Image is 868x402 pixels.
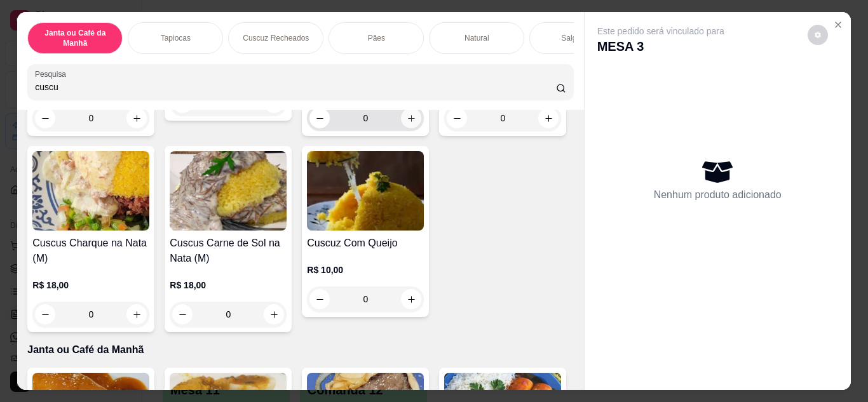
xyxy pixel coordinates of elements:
p: Cuscuz Recheados [243,33,309,43]
h4: Cuscus Carne de Sol na Nata (M) [170,236,287,266]
button: increase-product-quantity [126,304,147,325]
p: MESA 3 [597,37,724,55]
p: Nenhum produto adicionado [654,187,782,203]
p: Salgados [561,33,593,43]
img: product-image [170,151,287,231]
button: decrease-product-quantity [35,108,55,128]
button: increase-product-quantity [538,108,559,128]
label: Pesquisa [35,69,71,79]
p: Janta ou Café da Manhã [27,342,573,358]
button: decrease-product-quantity [808,25,828,45]
p: Este pedido será vinculado para [597,25,724,37]
button: increase-product-quantity [401,108,421,128]
p: Tapiocas [161,33,191,43]
button: increase-product-quantity [264,304,284,325]
h4: Cuscus Charque na Nata (M) [32,236,149,266]
input: Pesquisa [35,81,556,93]
p: R$ 10,00 [307,264,424,276]
p: Pães [368,33,385,43]
p: Natural [465,33,489,43]
h4: Cuscuz Com Queijo [307,236,424,251]
p: R$ 18,00 [170,279,287,291]
p: Janta ou Café da Manhã [38,28,112,48]
button: Close [828,15,848,35]
button: increase-product-quantity [126,108,147,128]
button: decrease-product-quantity [35,304,55,325]
button: decrease-product-quantity [447,108,467,128]
p: R$ 18,00 [32,279,149,291]
button: decrease-product-quantity [172,304,193,325]
img: product-image [32,151,149,231]
button: decrease-product-quantity [309,108,330,128]
img: product-image [307,151,424,231]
